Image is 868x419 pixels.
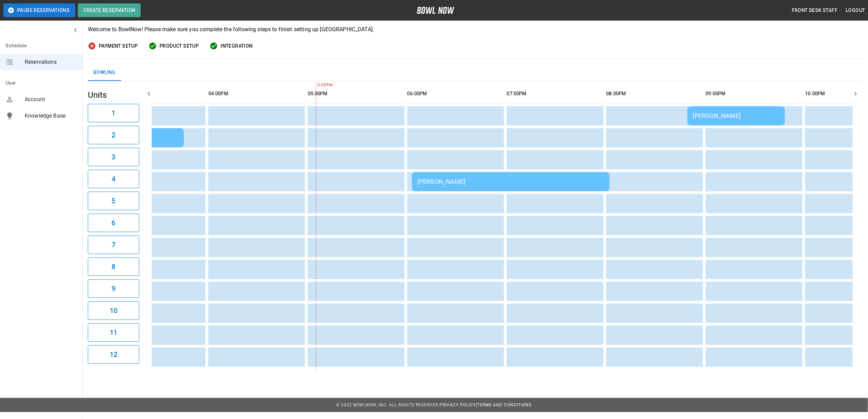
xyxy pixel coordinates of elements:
h6: 2 [112,130,115,141]
h6: 12 [110,349,117,360]
button: 6 [88,214,139,232]
span: Payment Setup [99,42,138,50]
span: Knowledge Base [25,112,77,120]
button: Front Desk Staff [789,4,840,17]
button: Bowling [88,64,121,81]
span: Integration [221,42,253,50]
h6: 11 [110,327,117,338]
button: 11 [88,323,139,342]
div: [PERSON_NAME] [693,112,779,119]
button: 4 [88,170,139,188]
img: logo [417,7,455,14]
th: 03:00PM [109,84,206,104]
button: 10 [88,301,139,320]
span: © 2022 BowlNow, Inc. All Rights Reserved. [336,403,439,407]
span: 5:05PM [316,82,318,89]
h6: 5 [112,195,115,206]
button: 1 [88,104,139,122]
p: Welcome to BowlNow! Please make sure you complete the following steps to finish setting up [GEOGR... [88,25,863,34]
h6: 7 [112,239,115,250]
button: 9 [88,279,139,298]
div: [PERSON_NAME] [418,178,604,185]
button: 5 [88,192,139,210]
button: Pause Reservations [3,3,75,17]
h6: 4 [112,173,115,184]
button: Create Reservation [78,3,141,17]
h6: 9 [112,283,115,294]
h6: 10 [110,305,117,316]
a: Privacy Policy [439,403,476,407]
h5: Units [88,89,139,100]
div: inventory tabs [88,64,863,81]
span: Product Setup [160,42,199,50]
h6: 6 [112,217,115,228]
button: 12 [88,345,139,364]
button: 8 [88,258,139,276]
span: Reservations [25,58,77,66]
button: 2 [88,126,139,144]
button: 7 [88,236,139,254]
span: Account [25,95,77,104]
h6: 1 [112,108,115,119]
button: 3 [88,148,139,166]
h6: 3 [112,152,115,163]
button: Logout [843,4,868,17]
h6: 8 [112,261,115,272]
a: Terms and Conditions [477,403,532,407]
